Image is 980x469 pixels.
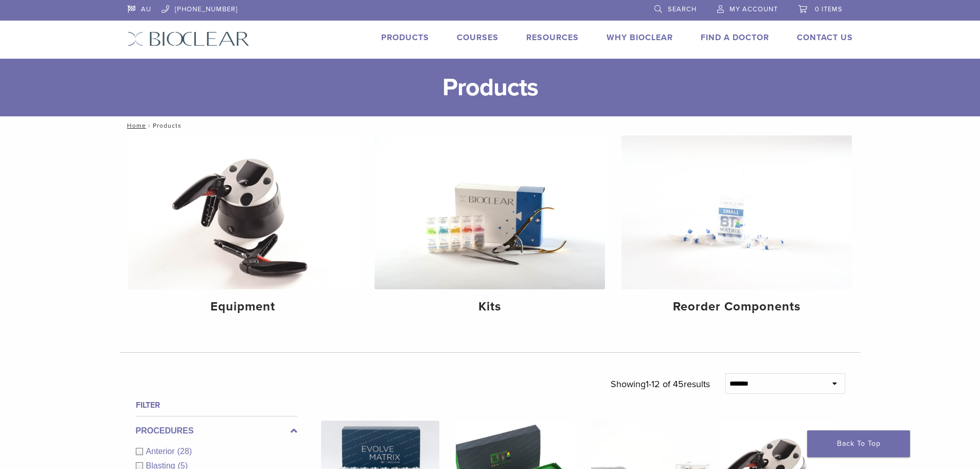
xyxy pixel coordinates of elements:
[136,298,350,316] h4: Equipment
[136,399,297,411] h4: Filter
[136,425,297,437] label: Procedures
[807,430,910,457] a: Back To Top
[120,116,861,135] nav: Products
[611,373,710,395] p: Showing results
[375,135,605,289] img: Kits
[128,135,359,289] img: Equipment
[607,32,673,43] a: Why Bioclear
[457,32,498,43] a: Courses
[701,32,769,43] a: Find A Doctor
[128,135,359,323] a: Equipment
[621,135,852,289] img: Reorder Components
[729,5,778,13] span: My Account
[375,135,605,323] a: Kits
[815,5,843,13] span: 0 items
[797,32,853,43] a: Contact Us
[381,32,429,43] a: Products
[668,5,697,13] span: Search
[646,378,684,390] span: 1-12 of 45
[630,298,844,316] h4: Reorder Components
[621,135,852,323] a: Reorder Components
[124,122,146,129] a: Home
[383,298,597,316] h4: Kits
[146,447,177,456] span: Anterior
[177,447,192,456] span: (28)
[128,31,250,46] img: Bioclear
[526,32,579,43] a: Resources
[146,123,153,128] span: /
